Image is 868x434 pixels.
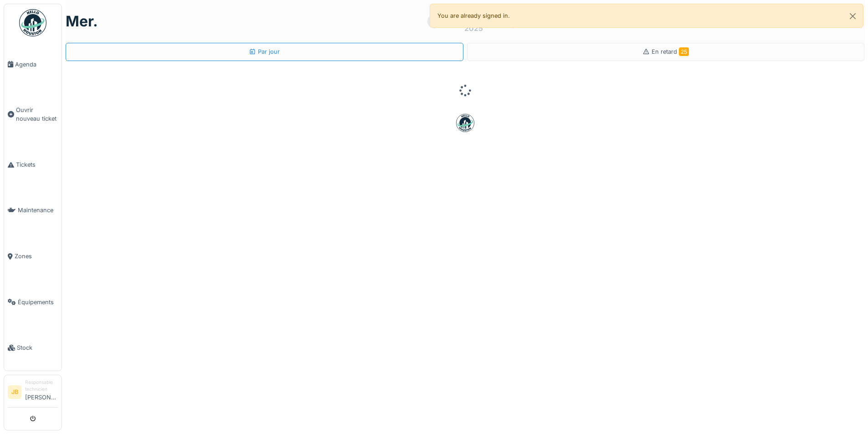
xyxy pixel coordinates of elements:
div: You are already signed in. [430,4,864,28]
span: 25 [679,47,689,56]
a: Tickets [4,142,62,188]
a: Stock [4,325,62,371]
a: Équipements [4,279,62,325]
li: JB [8,385,21,399]
a: Ouvrir nouveau ticket [4,87,62,142]
img: Badge_color-CXgf-gQk.svg [19,9,46,36]
a: Zones [4,233,62,279]
span: Ouvrir nouveau ticket [16,106,58,123]
span: Tickets [16,160,58,169]
span: Zones [15,252,58,260]
span: Stock [17,343,58,352]
span: Agenda [15,60,58,69]
button: Close [842,4,863,28]
span: Équipements [18,298,58,306]
div: 2025 [464,23,483,34]
span: En retard [652,48,689,55]
h1: mer. [66,13,98,30]
li: [PERSON_NAME] [25,379,58,405]
img: badge-BVDL4wpA.svg [456,114,474,132]
div: Responsable technicien [25,379,58,393]
a: Agenda [4,41,62,87]
a: Maintenance [4,188,62,234]
span: Maintenance [18,206,58,214]
a: JB Responsable technicien[PERSON_NAME] [8,379,58,408]
div: Par jour [249,47,280,56]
